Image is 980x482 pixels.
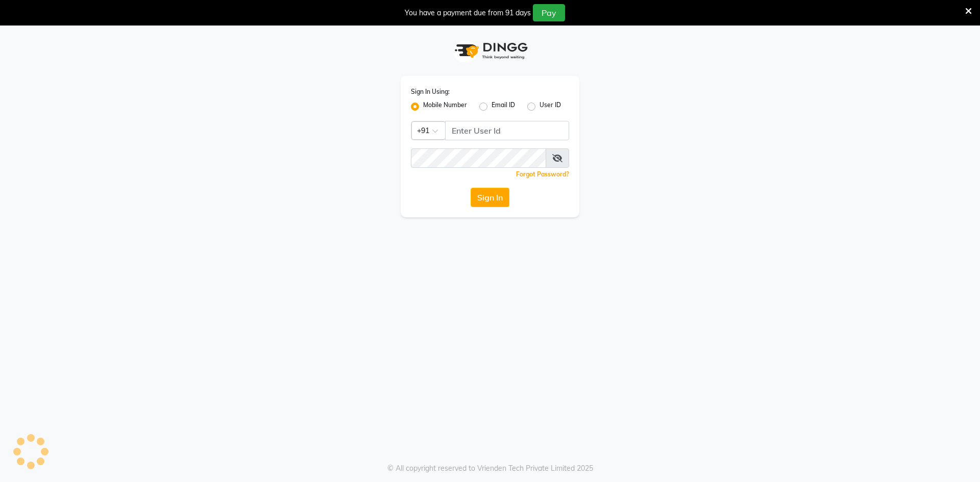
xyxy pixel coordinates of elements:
[449,36,531,66] img: logo1.svg
[411,148,546,168] input: Username
[445,121,569,140] input: Username
[540,100,561,113] label: User ID
[471,188,509,207] button: Sign In
[492,100,515,113] label: Email ID
[423,100,467,113] label: Mobile Number
[405,8,531,18] div: You have a payment due from 91 days
[533,4,565,21] button: Pay
[411,87,450,96] label: Sign In Using:
[516,170,569,178] a: Forgot Password?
